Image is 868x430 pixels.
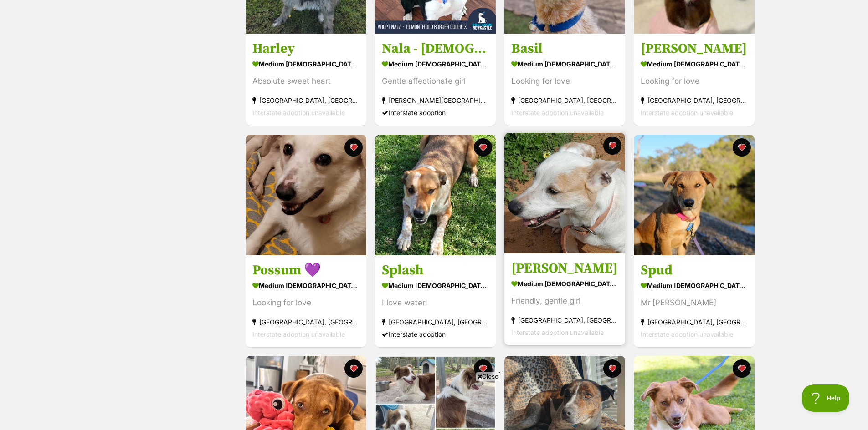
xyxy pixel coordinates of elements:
div: medium [DEMOGRAPHIC_DATA] Dog [511,277,618,290]
div: medium [DEMOGRAPHIC_DATA] Dog [252,58,360,71]
div: Interstate adoption [382,328,489,340]
span: Close [476,372,500,381]
button: favourite [344,138,363,157]
iframe: Advertisement [268,384,600,425]
div: [GEOGRAPHIC_DATA], [GEOGRAPHIC_DATA] [252,95,360,107]
div: medium [DEMOGRAPHIC_DATA] Dog [382,58,489,71]
div: [GEOGRAPHIC_DATA], [GEOGRAPHIC_DATA] [511,95,618,107]
div: [GEOGRAPHIC_DATA], [GEOGRAPHIC_DATA] [511,314,618,326]
button: favourite [733,138,751,157]
div: Gentle affectionate girl [382,76,489,88]
div: medium [DEMOGRAPHIC_DATA] Dog [382,279,489,292]
h3: Splash [382,262,489,279]
a: Nala - [DEMOGRAPHIC_DATA] Border Collie X medium [DEMOGRAPHIC_DATA] Dog Gentle affectionate girl ... [375,34,496,126]
div: Looking for love [641,76,748,88]
div: I love water! [382,297,489,309]
span: Interstate adoption unavailable [511,109,604,117]
button: favourite [474,359,492,378]
a: Possum 💜 medium [DEMOGRAPHIC_DATA] Dog Looking for love [GEOGRAPHIC_DATA], [GEOGRAPHIC_DATA] Inte... [246,255,366,347]
div: medium [DEMOGRAPHIC_DATA] Dog [641,58,748,71]
a: Splash medium [DEMOGRAPHIC_DATA] Dog I love water! [GEOGRAPHIC_DATA], [GEOGRAPHIC_DATA] Interstat... [375,255,496,347]
h3: Possum 💜 [252,262,360,279]
h3: [PERSON_NAME] [641,40,748,58]
span: Interstate adoption unavailable [641,109,733,117]
div: Interstate adoption [382,107,489,119]
a: Harley medium [DEMOGRAPHIC_DATA] Dog Absolute sweet heart [GEOGRAPHIC_DATA], [GEOGRAPHIC_DATA] In... [246,34,366,126]
img: Spud [634,135,755,255]
h3: Nala - [DEMOGRAPHIC_DATA] Border Collie X [382,40,489,58]
div: [PERSON_NAME][GEOGRAPHIC_DATA], [GEOGRAPHIC_DATA] [382,95,489,107]
div: Absolute sweet heart [252,76,360,88]
img: Polly [504,133,625,253]
div: Looking for love [252,297,360,309]
div: [GEOGRAPHIC_DATA], [GEOGRAPHIC_DATA] [382,316,489,328]
div: Looking for love [511,76,618,88]
img: Possum 💜 [246,135,366,255]
button: favourite [603,359,621,378]
div: medium [DEMOGRAPHIC_DATA] Dog [252,279,360,292]
div: Mr [PERSON_NAME] [641,297,748,309]
a: [PERSON_NAME] medium [DEMOGRAPHIC_DATA] Dog Looking for love [GEOGRAPHIC_DATA], [GEOGRAPHIC_DATA]... [634,34,755,126]
h3: Spud [641,262,748,279]
h3: Harley [252,40,360,58]
img: Splash [375,135,496,255]
h3: Basil [511,40,618,58]
h3: [PERSON_NAME] [511,260,618,277]
button: favourite [474,138,492,157]
span: Interstate adoption unavailable [252,109,345,117]
span: Interstate adoption unavailable [511,329,604,336]
div: medium [DEMOGRAPHIC_DATA] Dog [511,58,618,71]
div: [GEOGRAPHIC_DATA], [GEOGRAPHIC_DATA] [641,95,748,107]
button: favourite [733,359,751,378]
div: [GEOGRAPHIC_DATA], [GEOGRAPHIC_DATA] [641,316,748,328]
button: favourite [603,137,621,155]
a: Spud medium [DEMOGRAPHIC_DATA] Dog Mr [PERSON_NAME] [GEOGRAPHIC_DATA], [GEOGRAPHIC_DATA] Intersta... [634,255,755,347]
a: [PERSON_NAME] medium [DEMOGRAPHIC_DATA] Dog Friendly, gentle girl [GEOGRAPHIC_DATA], [GEOGRAPHIC_... [504,253,625,345]
div: [GEOGRAPHIC_DATA], [GEOGRAPHIC_DATA] [252,316,360,328]
span: Interstate adoption unavailable [641,330,733,338]
span: Interstate adoption unavailable [252,330,345,338]
a: Basil medium [DEMOGRAPHIC_DATA] Dog Looking for love [GEOGRAPHIC_DATA], [GEOGRAPHIC_DATA] Interst... [504,34,625,126]
div: Friendly, gentle girl [511,295,618,307]
iframe: Help Scout Beacon - Open [802,384,850,412]
button: favourite [344,359,363,378]
div: medium [DEMOGRAPHIC_DATA] Dog [641,279,748,292]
